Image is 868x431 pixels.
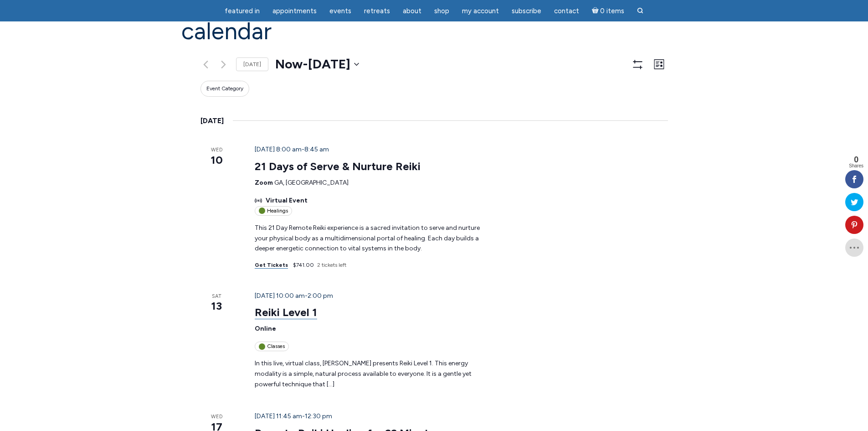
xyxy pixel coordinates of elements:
[403,7,421,15] span: About
[303,55,308,73] span: -
[267,2,322,20] a: Appointments
[397,2,427,20] a: About
[434,7,449,15] span: Shop
[200,152,233,168] span: 10
[457,2,504,20] a: My Account
[200,413,233,421] span: Wed
[255,262,288,269] a: Get Tickets
[272,7,317,15] span: Appointments
[200,59,211,70] a: Previous Events
[308,292,333,300] span: 2:00 pm
[236,57,268,72] a: [DATE]
[255,179,273,187] span: Zoom
[329,7,351,15] span: Events
[359,2,395,20] a: Retreats
[255,412,302,420] span: [DATE] 11:45 am
[181,18,687,44] h1: Calendar
[462,7,499,15] span: My Account
[225,7,260,15] span: featured in
[255,292,333,300] time: -
[554,7,579,15] span: Contact
[849,156,863,164] span: 0
[200,293,233,301] span: Sat
[255,342,289,351] div: Classes
[275,55,303,73] span: Now
[592,7,601,15] i: Cart
[506,2,547,20] a: Subscribe
[308,55,350,73] span: [DATE]
[200,115,224,127] time: [DATE]
[317,262,346,268] span: 2 tickets left
[849,164,863,168] span: Shares
[255,206,292,216] div: Healings
[219,2,265,20] a: featured in
[255,145,329,153] time: -
[255,292,305,300] span: [DATE] 10:00 am
[255,223,491,254] p: This 21 Day Remote Reiki experience is a sacred invitation to serve and nurture your physical bod...
[255,325,276,332] span: Online
[200,146,233,154] span: Wed
[255,358,491,389] p: In this live, virtual class, [PERSON_NAME] presents Reiki Level 1. This energy modality is a simp...
[274,179,349,187] span: GA, [GEOGRAPHIC_DATA]
[275,55,359,73] button: Now - [DATE]
[200,298,233,314] span: 13
[206,85,243,93] span: Event Category
[218,59,229,70] a: Next Events
[293,262,314,268] span: $741.00
[586,1,630,20] a: Cart0 items
[600,8,624,15] span: 0 items
[549,2,585,20] a: Contact
[255,145,302,153] span: [DATE] 8:00 am
[255,306,317,319] a: Reiki Level 1
[429,2,455,20] a: Shop
[324,2,357,20] a: Events
[255,412,332,420] time: -
[304,145,329,153] span: 8:45 am
[200,81,249,97] button: Event Category
[364,7,390,15] span: Retreats
[266,196,308,206] span: Virtual Event
[512,7,541,15] span: Subscribe
[255,160,421,173] a: 21 Days of Serve & Nurture Reiki
[305,412,332,420] span: 12:30 pm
